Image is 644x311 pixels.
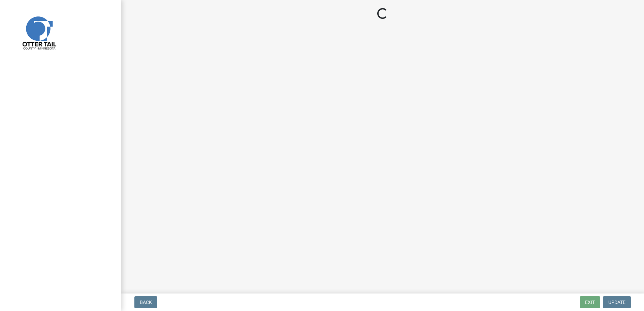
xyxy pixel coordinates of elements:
[608,300,625,305] span: Update
[603,296,631,308] button: Update
[134,296,157,308] button: Back
[13,7,64,58] img: Otter Tail County, Minnesota
[140,300,152,305] span: Back
[580,296,600,308] button: Exit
